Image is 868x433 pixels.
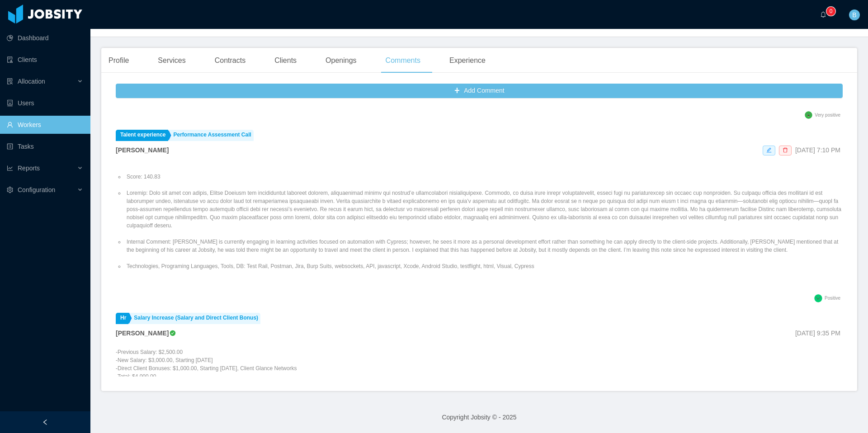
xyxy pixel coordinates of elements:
div: Services [151,48,193,73]
a: Hr [116,313,128,324]
i: icon: solution [7,78,13,85]
footer: Copyright Jobsity © - 2025 [90,402,868,433]
div: Openings [318,48,364,73]
a: icon: userWorkers [7,116,83,134]
li: Internal Comment: [PERSON_NAME] is currently engaging in learning activities focused on automatio... [125,238,843,254]
i: icon: line-chart [7,165,13,171]
div: Clients [267,48,304,73]
div: Comments [378,48,428,73]
a: Talent experience [116,130,168,141]
strong: [PERSON_NAME] [116,146,169,154]
i: icon: delete [783,147,788,153]
li: Technologies, Programing Languages, Tools, DB: Test Rail, Postman, Jira, Burp Suits, websockets, ... [125,262,843,270]
strong: [PERSON_NAME] [116,329,169,337]
button: icon: plusAdd Comment [116,84,843,98]
div: -Previous Salary: $2,500.00 -New Salary: $3,000.00, Starting [DATE] -Direct Client Bonuses: $1,00... [116,348,297,381]
a: icon: pie-chartDashboard [7,29,83,47]
a: Salary Increase (Salary and Direct Client Bonus) [129,313,260,324]
div: Profile [101,48,136,73]
span: [DATE] 9:35 PM [795,329,840,337]
a: icon: auditClients [7,51,83,69]
li: Loremip: Dolo sit amet con adipis, Elitse Doeiusm tem incididuntut laboreet dolorem, aliquaenimad... [125,189,843,230]
span: B [852,9,856,20]
a: icon: profileTasks [7,137,83,155]
a: Performance Assessment Call [169,130,254,141]
span: Reports [18,165,40,172]
i: icon: bell [820,11,826,18]
span: Configuration [18,186,55,193]
i: icon: setting [7,187,13,193]
span: Very positive [815,113,840,118]
div: Contracts [208,48,253,73]
span: Positive [825,296,840,301]
li: Score: 140.83 [125,173,843,181]
a: icon: robotUsers [7,94,83,112]
span: Allocation [18,78,45,85]
i: icon: edit [766,147,772,153]
div: Experience [442,48,493,73]
sup: 0 [826,7,835,16]
span: [DATE] 7:10 PM [795,146,840,154]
